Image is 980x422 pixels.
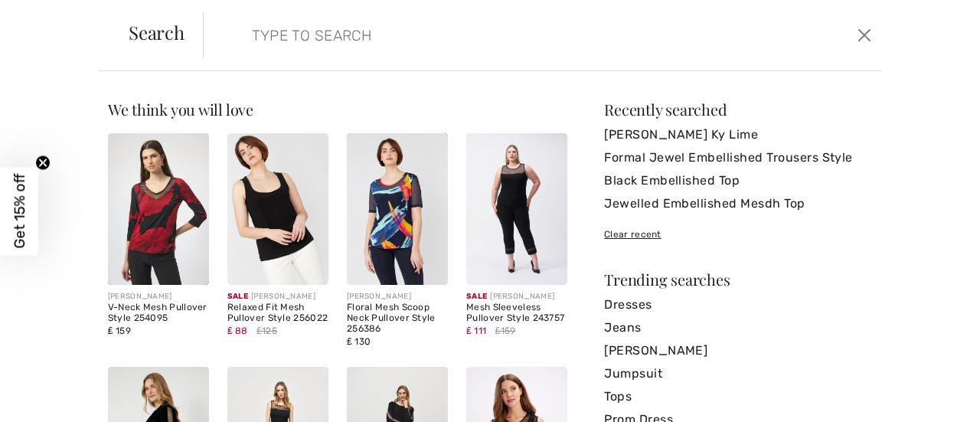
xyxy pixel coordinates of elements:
button: Close teaser [35,155,51,170]
a: Tops [604,385,872,408]
button: Close [853,23,876,47]
span: ₤ 111 [466,325,486,336]
div: Floral Mesh Scoop Neck Pullover Style 256386 [347,303,448,334]
img: Mesh Sleeveless Pullover Style 243757. Black [466,133,567,285]
a: [PERSON_NAME] Ky Lime [604,123,872,146]
span: Search [129,23,185,41]
img: V-Neck Mesh Pullover Style 254095. Black/red [108,133,209,285]
a: Jewelled Embellished Mesdh Top [604,192,872,215]
a: Jeans [604,316,872,339]
span: Chat [34,11,65,25]
div: [PERSON_NAME] [108,291,209,303]
span: ₤ 88 [227,325,248,336]
a: Black Embellished Top [604,169,872,192]
div: [PERSON_NAME] [227,291,328,303]
div: V-Neck Mesh Pullover Style 254095 [108,303,209,324]
span: Sale [466,292,487,301]
span: ₤125 [256,324,277,338]
div: [PERSON_NAME] [466,291,567,303]
div: Relaxed Fit Mesh Pullover Style 256022 [227,303,328,324]
a: Formal Jewel Embellished Trousers Style [604,146,872,169]
div: Recently searched [604,102,872,117]
img: Floral Mesh Scoop Neck Pullover Style 256386. Navy/pink [347,133,448,285]
span: Get 15% off [11,174,28,249]
a: Jumpsuit [604,362,872,385]
div: Trending searches [604,272,872,287]
div: [PERSON_NAME] [347,291,448,303]
span: Sale [227,292,248,301]
input: TYPE TO SEARCH [240,12,701,58]
a: [PERSON_NAME] [604,339,872,362]
span: ₤ 130 [347,336,371,347]
a: Dresses [604,293,872,316]
span: ₤159 [495,324,516,338]
span: We think you will love [108,99,253,119]
div: Mesh Sleeveless Pullover Style 243757 [466,303,567,324]
span: ₤ 159 [108,325,131,336]
div: Clear recent [604,227,872,241]
img: Relaxed Fit Mesh Pullover Style 256022. Black [227,133,328,285]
